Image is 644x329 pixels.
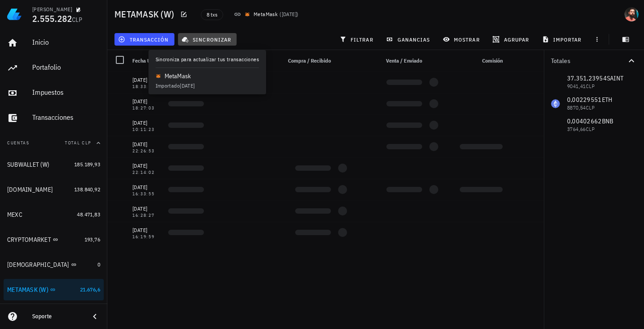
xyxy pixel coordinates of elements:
[168,187,204,192] div: Loading...
[295,187,331,192] div: Loading...
[4,154,104,175] a: SUBWALLET (W) 185.189,93
[132,57,157,64] span: Fecha UTC
[72,16,82,24] span: CLP
[386,122,422,128] div: Loading...
[132,127,161,132] div: 10:11:23
[80,286,100,293] span: 21.676,6
[7,7,21,21] img: LedgiFi
[132,118,161,127] div: [DATE]
[288,57,331,64] span: Compra / Recibido
[32,6,72,13] div: [PERSON_NAME]
[369,50,426,72] div: Venta / Enviado
[4,57,104,79] a: Portafolio
[132,204,161,213] div: [DATE]
[386,187,422,192] div: Loading...
[32,313,82,320] div: Soporte
[544,36,582,43] span: importar
[4,279,104,300] a: METAMASK (W) 21.676,6
[85,236,100,243] span: 193,76
[460,144,503,149] div: Loading...
[538,33,587,46] button: importar
[624,7,639,21] div: avatar
[338,185,347,194] div: Loading...
[4,132,104,154] button: CuentasTotal CLP
[129,50,165,72] div: Fecha UTC
[429,185,438,194] div: Loading...
[168,208,204,214] div: Loading...
[168,80,204,85] div: Loading...
[460,187,503,192] div: Loading...
[254,10,278,19] div: MetaMask
[489,33,534,46] button: agrupar
[338,164,347,173] div: Loading...
[494,36,529,43] span: agrupar
[168,230,204,235] div: Loading...
[207,10,217,20] span: 8 txs
[7,186,53,194] div: [DOMAIN_NAME]
[120,36,169,43] span: transacción
[132,149,161,153] div: 22:26:53
[114,33,174,46] button: transacción
[32,13,72,25] span: 2.555.282
[132,106,161,110] div: 18:27:03
[439,33,485,46] button: mostrar
[295,230,331,235] div: Loading...
[168,122,204,128] div: Loading...
[114,7,178,21] h1: METAMASK (W)
[245,12,250,17] img: SVG_MetaMask_Icon_Color.svg
[132,170,161,175] div: 22:14:02
[32,113,100,122] div: Transacciones
[295,208,331,214] div: Loading...
[74,186,100,193] span: 138.840,92
[132,161,161,170] div: [DATE]
[338,207,347,215] div: Loading...
[77,211,100,218] span: 48.471,83
[183,36,231,43] span: sincronizar
[168,101,204,106] div: Loading...
[7,161,49,169] div: SUBWALLET (W)
[4,82,104,104] a: Impuestos
[132,213,161,218] div: 16:28:27
[386,57,422,64] span: Venta / Enviado
[132,140,161,149] div: [DATE]
[97,261,100,268] span: 0
[74,161,100,168] span: 185.189,93
[168,57,179,64] span: Nota
[132,76,161,84] div: [DATE]
[168,165,204,171] div: Loading...
[295,165,331,171] div: Loading...
[429,142,438,151] div: Loading...
[482,57,503,64] span: Comisión
[7,261,69,269] div: [DEMOGRAPHIC_DATA]
[7,211,22,219] div: MEXC
[338,228,347,237] div: Loading...
[429,99,438,108] div: Loading...
[386,80,422,85] div: Loading...
[336,33,379,46] button: filtrar
[4,179,104,200] a: [DOMAIN_NAME] 138.840,92
[65,140,91,146] span: Total CLP
[341,36,373,43] span: filtrar
[132,183,161,192] div: [DATE]
[32,38,100,46] div: Inicio
[445,36,480,43] span: mostrar
[132,235,161,239] div: 16:19:59
[280,10,298,19] span: ( )
[168,144,204,149] div: Loading...
[178,33,237,46] button: sincronizar
[132,97,161,106] div: [DATE]
[4,229,104,250] a: CRYPTOMARKET 193,76
[132,84,161,89] div: 18:33:51
[4,32,104,54] a: Inicio
[7,236,51,244] div: CRYPTOMARKET
[282,11,297,17] span: [DATE]
[388,36,430,43] span: ganancias
[132,226,161,235] div: [DATE]
[4,254,104,275] a: [DEMOGRAPHIC_DATA] 0
[132,192,161,196] div: 16:33:55
[429,121,438,130] div: Loading...
[429,78,438,87] div: Loading...
[32,88,100,97] div: Impuestos
[4,107,104,129] a: Transacciones
[165,50,277,72] div: Nota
